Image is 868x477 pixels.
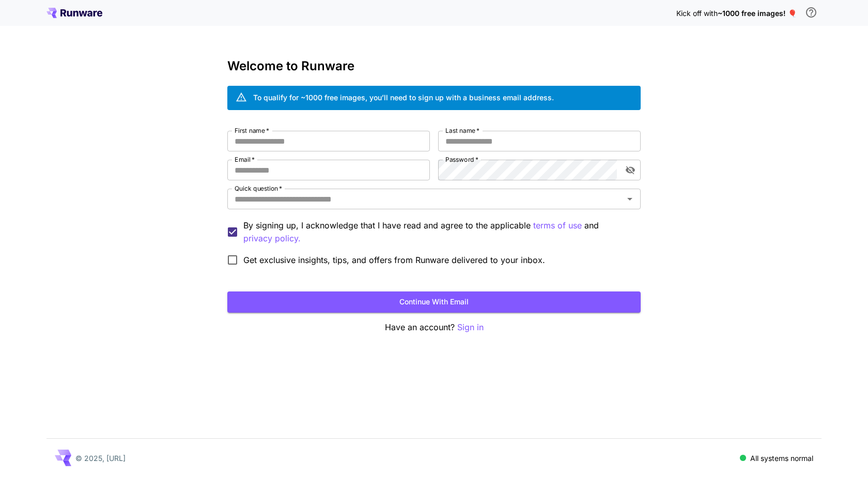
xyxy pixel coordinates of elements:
[243,232,301,245] button: By signing up, I acknowledge that I have read and agree to the applicable terms of use and
[445,155,478,164] label: Password
[235,155,255,164] label: Email
[235,126,269,135] label: First name
[75,453,126,464] p: © 2025, [URL]
[243,219,632,245] p: By signing up, I acknowledge that I have read and agree to the applicable and
[533,219,582,232] button: By signing up, I acknowledge that I have read and agree to the applicable and privacy policy.
[676,9,718,18] span: Kick off with
[533,219,582,232] p: terms of use
[253,92,554,103] div: To qualify for ~1000 free images, you’ll need to sign up with a business email address.
[623,192,637,206] button: Open
[718,9,797,18] span: ~1000 free images! 🎈
[445,126,479,135] label: Last name
[227,291,641,313] button: Continue with email
[621,161,640,179] button: toggle password visibility
[227,59,641,73] h3: Welcome to Runware
[243,254,545,266] span: Get exclusive insights, tips, and offers from Runware delivered to your inbox.
[243,232,301,245] p: privacy policy.
[457,321,484,334] button: Sign in
[227,321,641,334] p: Have an account?
[750,453,813,464] p: All systems normal
[235,184,282,193] label: Quick question
[801,2,822,23] button: In order to qualify for free credit, you need to sign up with a business email address and click ...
